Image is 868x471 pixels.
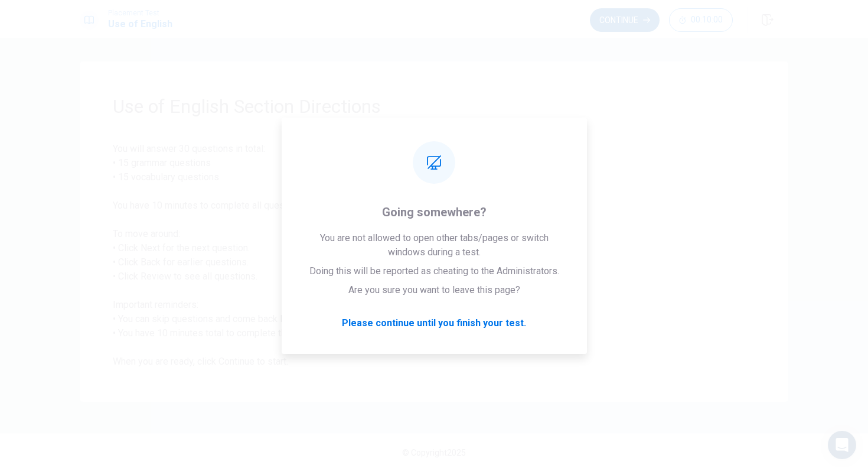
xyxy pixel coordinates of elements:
[113,95,755,118] span: Use of English Section Directions
[669,8,733,32] button: 00:10:00
[590,8,660,32] button: Continue
[113,142,755,369] span: You will answer 30 questions in total: • 15 grammar questions • 15 vocabulary questions You have ...
[691,15,723,25] span: 00:10:00
[402,448,466,457] span: © Copyright 2025
[108,17,172,31] h1: Use of English
[828,431,856,459] div: Open Intercom Messenger
[108,9,172,17] span: Placement Test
